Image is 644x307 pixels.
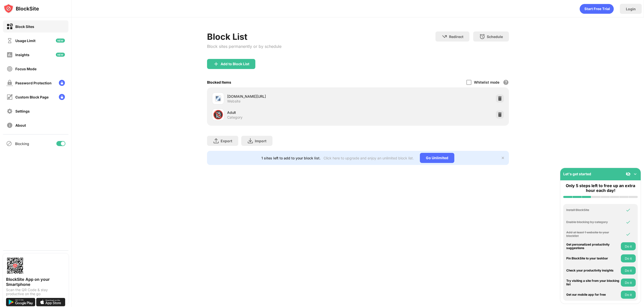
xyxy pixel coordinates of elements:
img: options-page-qr-code.png [6,257,24,275]
div: Add at least 1 website to your blocklist [566,231,620,238]
div: Redirect [449,35,463,39]
div: Password Protection [15,81,52,85]
div: Go Unlimited [420,153,454,163]
div: Block Sites [15,24,34,29]
div: Export [221,139,232,143]
button: Do it [621,291,636,299]
button: Do it [621,279,636,287]
div: 1 sites left to add to your block list. [261,156,320,160]
img: omni-check.svg [626,208,631,213]
div: Usage Limit [15,39,35,43]
img: about-off.svg [7,122,13,128]
div: Import [255,139,266,143]
img: blocking-icon.svg [6,141,12,147]
div: Enable blocking by category [566,220,620,224]
div: Login [626,7,636,11]
img: x-button.svg [501,156,505,160]
img: customize-block-page-off.svg [7,94,13,100]
div: Schedule [487,35,503,39]
img: logo-blocksite.svg [4,4,39,14]
div: [DOMAIN_NAME][URL] [227,94,358,99]
img: block-on.svg [7,23,13,30]
img: insights-off.svg [7,52,13,58]
div: Block sites permanently or by schedule [207,44,281,49]
div: Get our mobile app for free [566,293,620,296]
div: Scan the QR Code & stay productive on the go [6,288,65,296]
div: Only 5 steps left to free up an extra hour each day! [563,183,638,193]
img: eye-not-visible.svg [626,172,631,177]
img: settings-off.svg [7,108,13,114]
div: Website [227,99,240,104]
div: Pin BlockSite to your taskbar [566,257,620,260]
div: Click here to upgrade and enjoy an unlimited block list. [324,156,414,160]
img: lock-menu.svg [59,80,65,86]
div: Add to Block List [221,62,249,66]
img: get-it-on-google-play.svg [6,298,35,306]
div: Whitelist mode [474,80,499,84]
img: omni-check.svg [626,232,631,237]
div: Try visiting a site from your blocking list [566,279,620,286]
div: Get personalized productivity suggestions [566,243,620,250]
div: Let's get started [563,172,591,176]
img: lock-menu.svg [59,94,65,100]
div: Focus Mode [15,67,36,71]
div: Custom Block Page [15,95,49,99]
img: new-icon.svg [56,39,65,43]
div: Adult [227,110,358,115]
img: password-protection-off.svg [7,80,13,86]
div: Install BlockSite [566,208,620,212]
button: Do it [621,242,636,250]
div: BlockSite App on your Smartphone [6,277,65,287]
div: About [15,123,26,127]
img: focus-off.svg [7,66,13,72]
img: new-icon.svg [56,53,65,57]
div: Check your productivity insights [566,269,620,272]
img: favicons [215,95,221,101]
div: Insights [15,53,29,57]
img: time-usage-off.svg [7,38,13,44]
div: Blocking [15,142,29,146]
div: Settings [15,109,30,113]
div: Block List [207,31,281,42]
button: Do it [621,254,636,262]
div: Category [227,115,243,120]
img: download-on-the-app-store.svg [36,298,65,306]
img: omni-check.svg [626,220,631,225]
button: Do it [621,266,636,275]
div: animation [580,4,614,14]
div: Blocked Items [207,80,231,84]
img: omni-setup-toggle.svg [633,172,638,177]
div: 🔞 [213,110,223,120]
